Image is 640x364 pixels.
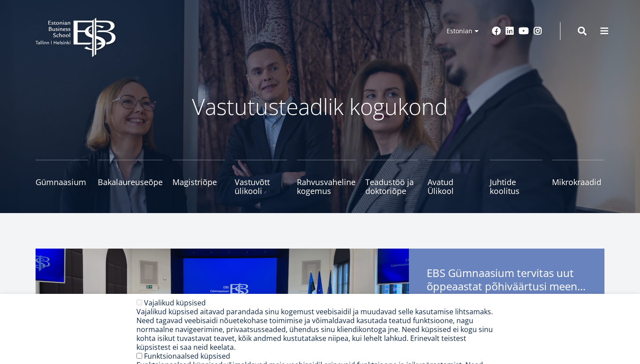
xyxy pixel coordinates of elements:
[172,178,225,186] span: Magistriõpe
[427,266,587,296] span: EBS Gümnaasium tervitas uut
[136,307,494,352] div: Vajalikud küpsised aitavad parandada sinu kogemust veebisaidil ja muudavad selle kasutamise lihts...
[297,178,356,195] span: Rahvusvaheline kogemus
[492,27,501,36] a: Facebook
[297,160,356,195] a: Rahvusvaheline kogemus
[428,160,480,195] a: Avatud Ülikool
[427,280,587,293] span: õppeaastat põhiväärtusi meenutades
[84,93,556,120] p: Vastutusteadlik kogukond
[365,160,418,195] a: Teadustöö ja doktoriõpe
[98,160,163,195] a: Bakalaureuseõpe
[36,160,88,195] a: Gümnaasium
[490,160,542,195] a: Juhtide koolitus
[235,178,287,195] span: Vastuvõtt ülikooli
[144,298,206,308] label: Vajalikud küpsised
[144,351,230,361] label: Funktsionaalsed küpsised
[235,160,287,195] a: Vastuvõtt ülikooli
[172,160,225,195] a: Magistriõpe
[505,27,514,36] a: Linkedin
[98,178,163,186] span: Bakalaureuseõpe
[552,178,604,186] span: Mikrokraadid
[519,27,529,36] a: Youtube
[490,178,542,195] span: Juhtide koolitus
[365,178,418,195] span: Teadustöö ja doktoriõpe
[533,27,542,36] a: Instagram
[428,178,480,195] span: Avatud Ülikool
[552,160,604,195] a: Mikrokraadid
[36,178,88,186] span: Gümnaasium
